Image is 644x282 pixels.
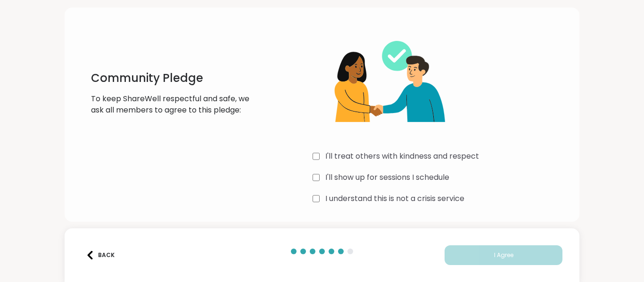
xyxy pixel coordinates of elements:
[325,193,464,204] label: I understand this is not a crisis service
[91,93,264,116] p: To keep ShareWell respectful and safe, we ask all members to agree to this pledge:
[445,245,562,265] button: I Agree
[86,251,115,259] div: Back
[494,251,513,259] span: I Agree
[91,71,264,86] h1: Community Pledge
[82,245,119,265] button: Back
[325,151,479,162] label: I'll treat others with kindness and respect
[325,172,449,183] label: I'll show up for sessions I schedule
